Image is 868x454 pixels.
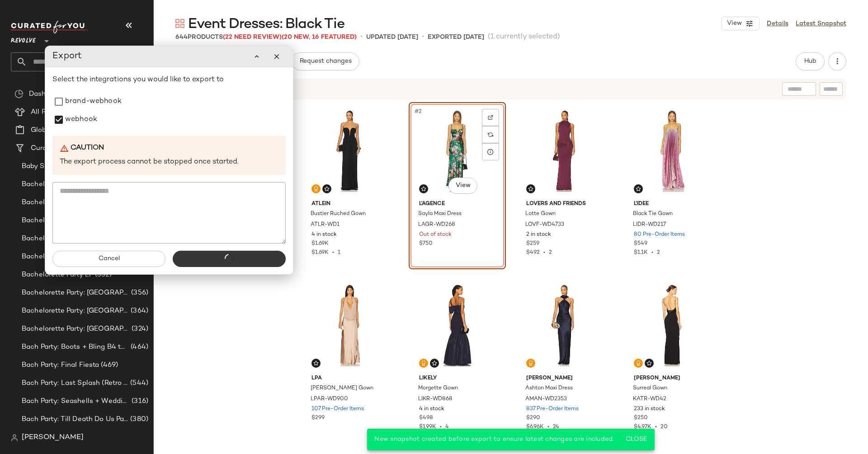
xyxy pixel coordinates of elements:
[634,200,710,208] span: L'IDEE
[627,280,717,371] img: KATR-WD42_V1.jpg
[633,221,666,229] span: LIDR-WD217
[52,75,286,85] p: Select the integrations you would like to export to
[31,143,63,154] span: Curations
[31,125,90,136] span: Global Clipboards
[445,424,449,430] span: 4
[528,186,533,192] img: svg%3e
[634,250,648,256] span: $1.1K
[130,396,148,407] span: (316)
[311,414,325,422] span: $299
[418,395,453,403] span: LIKR-WD868
[93,270,112,280] span: (352)
[329,250,338,256] span: •
[11,31,36,47] span: Revolve
[338,250,340,256] span: 1
[519,280,610,371] img: AMAN-WD2353_V1.jpg
[313,360,319,366] img: svg%3e
[128,378,148,388] span: (544)
[99,360,118,370] span: (469)
[419,405,444,413] span: 4 in stock
[366,33,418,42] p: updated [DATE]
[313,186,319,192] img: svg%3e
[11,434,18,441] img: svg%3e
[14,89,24,98] img: svg%3e
[627,105,717,197] img: LIDR-WD217_V1.jpg
[544,424,553,430] span: •
[311,210,366,218] span: Bustier Ruched Gown
[634,405,665,413] span: 233 in stock
[526,414,540,422] span: $290
[22,197,128,208] span: Bachelorette Party Guest: [GEOGRAPHIC_DATA]
[636,360,641,366] img: svg%3e
[419,374,495,383] span: LIKELY
[525,395,567,403] span: AMAN-WD2353
[175,33,357,42] div: Products
[526,231,551,239] span: 2 in stock
[648,250,657,256] span: •
[804,58,816,65] span: Hub
[299,58,352,65] span: Request changes
[726,20,742,27] span: View
[526,405,579,413] span: 837 Pre-Order Items
[634,424,651,430] span: $4.97K
[428,33,484,42] p: Exported [DATE]
[223,34,282,41] span: (22 Need Review)
[419,414,433,422] span: $498
[360,32,363,42] span: •
[633,210,673,218] span: Black Tie Gown
[311,405,364,413] span: 107 Pre-Order Items
[634,414,648,422] span: $250
[22,306,129,316] span: Bachelorette Party: [GEOGRAPHIC_DATA]
[374,436,614,443] span: New snapshot created before export to ensure latest changes are included.
[304,280,395,371] img: LPAR-WD900_V1.jpg
[129,288,148,298] span: (356)
[519,105,610,197] img: LOVF-WD4733_V1.jpg
[634,240,647,248] span: $549
[660,424,668,430] span: 20
[418,210,462,218] span: Sayla Maxi Dress
[525,221,564,229] span: LOVF-WD4733
[129,342,148,352] span: (464)
[455,182,471,189] span: View
[634,374,710,383] span: [PERSON_NAME]
[129,306,148,316] span: (364)
[414,107,424,116] span: #2
[22,179,129,190] span: Bachelorette Party Guest: Landing Page
[421,360,426,366] img: svg%3e
[128,414,148,425] span: (380)
[175,34,188,41] span: 644
[22,414,128,425] span: Bach Party: Till Death Do Us Party
[130,324,148,334] span: (324)
[526,250,540,256] span: $492
[796,19,846,28] a: Latest Snapshot
[311,231,337,239] span: 4 in stock
[633,384,667,393] span: Surreal Gown
[412,280,503,371] img: LIKR-WD868_V1.jpg
[526,374,603,383] span: [PERSON_NAME]
[31,107,71,117] span: All Products
[526,424,544,430] span: $6.96K
[22,396,130,407] span: Bach Party: Seashells + Wedding Bells
[22,161,93,172] span: Baby Shower Dresses
[22,234,129,244] span: Bachelorette Party Guest: [GEOGRAPHIC_DATA]
[622,431,651,448] button: Close
[311,384,373,393] span: [PERSON_NAME] Gown
[282,34,357,41] span: (20 New, 16 Featured)
[22,378,128,388] span: Bach Party: Last Splash (Retro [GEOGRAPHIC_DATA])
[633,395,666,403] span: KATR-WD42
[324,186,330,192] img: svg%3e
[526,240,539,248] span: $259
[188,15,344,33] span: Event Dresses: Black Tie
[432,360,437,366] img: svg%3e
[625,436,647,443] span: Close
[292,52,359,70] button: Request changes
[553,424,559,430] span: 24
[311,250,329,256] span: $1.69K
[418,221,455,229] span: LAGR-WD268
[634,231,685,239] span: 80 Pre-Order Items
[22,252,129,262] span: Bachelorette Party: [GEOGRAPHIC_DATA]
[448,178,477,194] button: View
[422,32,424,42] span: •
[488,132,493,137] img: svg%3e
[22,270,93,280] span: Bachelorette Party LP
